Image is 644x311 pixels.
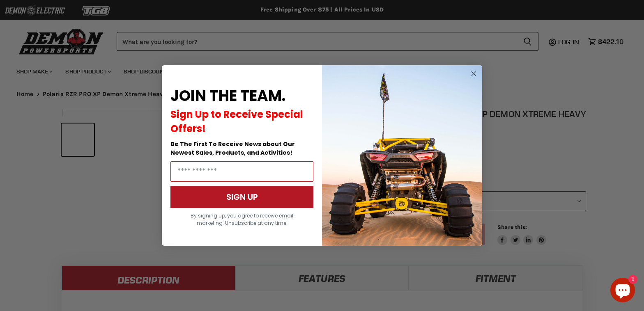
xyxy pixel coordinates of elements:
[608,278,637,304] inbox-online-store-chat: Shopify online store chat
[322,65,482,246] img: a9095488-b6e7-41ba-879d-588abfab540b.jpeg
[170,85,285,106] span: JOIN THE TEAM.
[170,186,313,208] button: SIGN UP
[170,161,313,182] input: Email Address
[170,140,295,157] span: Be The First To Receive News about Our Newest Sales, Products, and Activities!
[170,107,303,135] span: Sign Up to Receive Special Offers!
[469,69,479,79] button: Close dialog
[191,212,293,226] span: By signing up, you agree to receive email marketing. Unsubscribe at any time.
